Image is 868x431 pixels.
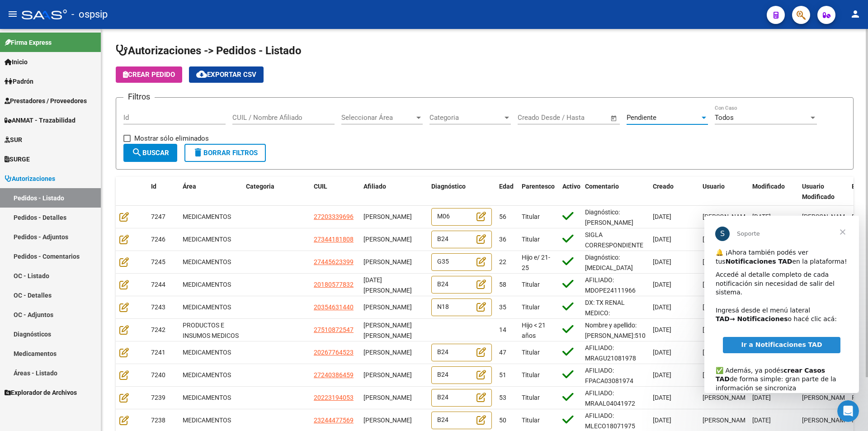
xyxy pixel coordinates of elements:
span: Titular [522,236,540,243]
span: Diagnóstico: [MEDICAL_DATA] MULTIPLE Médico Tratante: [PERSON_NAME] TEL: [PHONE_NUMBER] ([EMAIL_A... [585,254,642,405]
span: Diagnóstico: [PERSON_NAME] Tratante: [PERSON_NAME] Teléfono: [PHONE_NUMBER] Correo electrónico: [... [585,208,639,329]
span: [PERSON_NAME] [363,258,412,265]
span: [PERSON_NAME] [703,394,751,401]
datatable-header-cell: Id [147,177,179,207]
span: MEDICAMENTOS [183,213,231,220]
span: 7243 [151,303,165,311]
span: 20223194053 [314,394,354,401]
mat-icon: search [132,147,142,158]
datatable-header-cell: Parentesco [518,177,559,207]
mat-icon: menu [7,9,18,19]
span: [DATE] [653,258,671,265]
div: B24 [431,231,492,248]
span: [PERSON_NAME] [703,349,751,356]
span: 7246 [151,236,165,243]
span: Parentesco [522,183,555,190]
datatable-header-cell: Comentario [581,177,649,207]
datatable-header-cell: Creado [649,177,699,207]
datatable-header-cell: Activo [559,177,581,207]
datatable-header-cell: Edad [495,177,518,207]
span: Área [183,183,196,190]
span: [PERSON_NAME] [703,417,751,424]
span: 7245 [151,258,165,265]
span: [PERSON_NAME] [363,303,412,311]
span: [DATE] [653,326,671,333]
span: Padrón [5,76,33,86]
span: 27445623399 [314,258,354,265]
span: - ospsip [71,5,108,24]
span: 7242 [151,326,165,333]
span: [PERSON_NAME] [703,213,751,220]
span: [PERSON_NAME] [802,394,850,401]
button: Borrar Filtros [184,144,266,162]
datatable-header-cell: CUIL [310,177,360,207]
span: [DATE] [653,303,671,311]
span: MEDICAMENTOS [183,258,231,265]
span: [PERSON_NAME] [703,303,751,311]
div: B24 [431,344,492,361]
datatable-header-cell: Área [179,177,242,207]
span: [PERSON_NAME] [363,213,412,220]
span: 7247 [151,213,165,220]
span: [PERSON_NAME] [PERSON_NAME] [363,322,412,339]
span: Titular [522,303,540,311]
iframe: Intercom live chat [837,400,859,422]
iframe: Intercom live chat mensaje [704,216,859,393]
span: [PERSON_NAME] [703,371,751,379]
span: [PERSON_NAME] [703,281,751,288]
span: Titular [522,417,540,424]
span: Firma Express [5,38,52,47]
span: 22 [499,258,506,265]
span: [PERSON_NAME] [363,371,412,379]
span: Buscar [132,149,169,157]
span: MEDICAMENTOS [183,394,231,401]
span: 23244477569 [314,417,354,424]
span: [PERSON_NAME] [703,258,751,265]
span: 35 [499,303,506,311]
span: MEDICAMENTOS [183,371,231,379]
span: [PERSON_NAME] [363,349,412,356]
span: 58 [499,281,506,288]
span: 7244 [151,281,165,288]
span: 7239 [151,394,165,401]
span: SUR [5,135,22,145]
mat-icon: delete [193,147,203,158]
span: Diagnóstico [431,183,466,190]
span: [PERSON_NAME] [802,417,850,424]
span: MEDICAMENTOS [183,303,231,311]
span: Autorizaciones [5,174,55,184]
button: Crear Pedido [116,66,182,83]
span: 36 [499,236,506,243]
span: PRODUCTOS E INSUMOS MEDICOS [183,322,239,339]
span: 27510872547 [314,326,354,333]
div: N18 [431,298,492,316]
span: [DATE] [752,394,771,401]
span: MEDICAMENTOS [183,417,231,424]
button: Buscar [123,144,177,162]
span: [DATE] [653,281,671,288]
span: [DATE] [653,371,671,379]
span: 27203339696 [314,213,354,220]
span: [DATE] [653,236,671,243]
span: Categoria [246,183,274,190]
span: [DATE][PERSON_NAME] [363,276,412,294]
div: ✅ Además, ya podés de forma simple: gran parte de la información se sincroniza automáticamente y ... [11,142,143,204]
span: Seleccionar Área [341,114,415,122]
span: 27344181808 [314,236,354,243]
span: 20354631440 [314,303,354,311]
mat-icon: person [850,9,861,19]
span: Id [151,183,156,190]
span: 20267764523 [314,349,354,356]
span: MEDICAMENTOS [183,236,231,243]
datatable-header-cell: Categoria [242,177,310,207]
span: Crear Pedido [123,71,175,79]
span: [PERSON_NAME] [802,213,850,220]
input: Fecha inicio [518,114,554,122]
span: [PERSON_NAME] [363,236,412,243]
datatable-header-cell: Usuario [699,177,749,207]
span: Usuario [703,183,725,190]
